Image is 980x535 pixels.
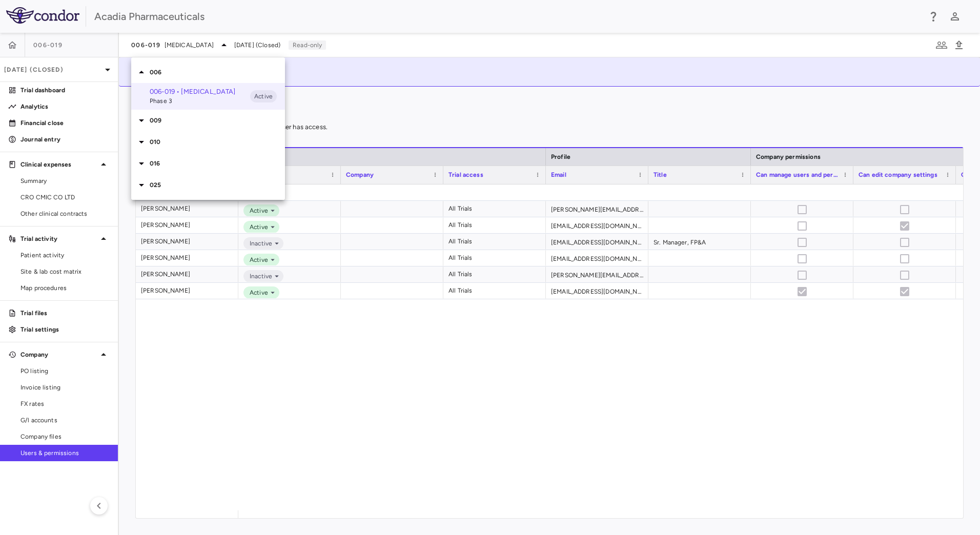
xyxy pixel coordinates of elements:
[131,110,285,131] div: 009
[131,131,285,153] div: 010
[150,68,285,77] p: 006
[250,92,277,101] span: Active
[150,116,285,125] p: 009
[131,61,285,83] div: 006
[150,87,250,96] p: 006-019 • [MEDICAL_DATA]
[150,137,285,147] p: 010
[150,96,250,106] span: Phase 3
[131,83,285,110] div: 006-019 • [MEDICAL_DATA]Phase 3Active
[131,174,285,196] div: 025
[131,153,285,174] div: 016
[150,180,285,190] p: 025
[150,159,285,168] p: 016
